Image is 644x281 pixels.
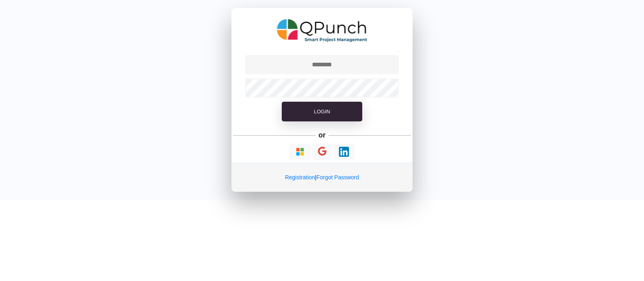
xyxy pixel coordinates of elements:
span: Login [314,109,330,115]
a: Forgot Password [316,174,359,180]
img: QPunch [277,16,367,45]
img: Loading... [339,147,349,157]
a: Registration [285,174,315,180]
button: Continue With LinkedIn [333,144,355,160]
button: Continue With Microsoft Azure [289,144,311,160]
img: Loading... [295,147,305,157]
h5: or [317,129,327,141]
button: Continue With Google [312,144,332,160]
button: Login [282,102,362,122]
div: | [231,163,413,192]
